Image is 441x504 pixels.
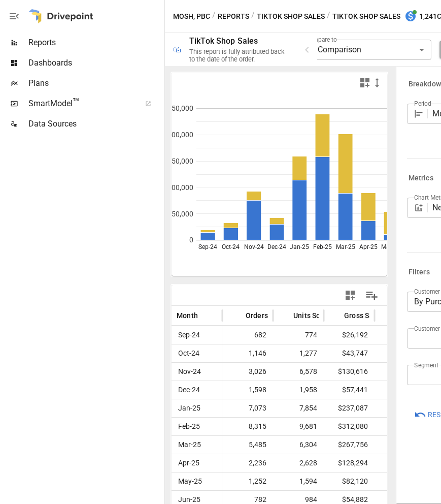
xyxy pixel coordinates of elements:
[278,472,319,490] span: 1,594
[409,173,433,184] h6: Metrics
[167,104,193,112] text: 250,000
[28,98,134,110] span: SmartModel
[293,310,327,321] span: Units Sold
[329,363,369,381] span: $130,616
[177,381,201,399] span: Dec-24
[227,381,268,399] span: 1,598
[278,399,319,417] span: 7,854
[329,308,343,323] button: Sort
[173,45,181,54] div: 🛍
[329,326,369,344] span: $26,192
[222,243,240,250] text: Oct-24
[167,157,193,165] text: 150,000
[380,436,420,454] span: -$59,013
[189,48,289,63] div: This report is fully attributed back to the date of the order.
[257,10,325,23] button: TikTok Shop Sales
[172,210,193,218] text: 50,000
[227,436,268,454] span: 5,485
[329,344,369,362] span: $43,747
[167,131,193,139] text: 200,000
[177,418,201,435] span: Feb-25
[278,436,319,454] span: 6,304
[329,418,369,435] span: $312,080
[28,57,162,69] span: Dashboards
[359,243,378,250] text: Apr-25
[360,284,383,307] button: Manage Columns
[278,454,319,472] span: 2,628
[227,472,268,490] span: 1,252
[380,454,420,472] span: -$34,017
[380,472,420,490] span: -$26,715
[177,310,198,321] span: Month
[177,436,202,454] span: Mar-25
[380,381,420,399] span: -$13,976
[244,243,264,250] text: Nov-24
[230,308,245,323] button: Sort
[278,308,292,323] button: Sort
[278,344,319,362] span: 1,277
[414,361,438,369] label: Segment
[167,183,193,192] text: 100,000
[414,99,431,108] label: Period
[227,344,268,362] span: 1,146
[327,10,330,23] div: /
[177,399,202,417] span: Jan-25
[177,326,201,344] span: Sep-24
[329,436,369,454] span: $267,756
[380,399,420,417] span: -$74,207
[227,363,268,381] span: 3,026
[177,472,203,490] span: May-25
[177,344,201,362] span: Oct-24
[329,472,369,490] span: $82,120
[278,381,319,399] span: 1,958
[306,35,337,44] label: Compare to
[73,96,80,109] span: ™
[28,37,162,49] span: Reports
[177,454,201,472] span: Apr-25
[246,310,268,321] span: Orders
[290,243,309,250] text: Jan-25
[313,243,332,250] text: Feb-25
[173,10,210,23] button: MOSH, PBC
[227,418,268,435] span: 8,315
[189,36,258,46] div: TikTok Shop Sales
[298,40,431,60] div: No Comparison
[177,363,202,381] span: Nov-24
[329,454,369,472] span: $128,294
[380,326,420,344] span: -$6,262
[278,363,319,381] span: 6,578
[251,10,255,23] div: /
[267,243,286,250] text: Dec-24
[189,236,193,244] text: 0
[227,399,268,417] span: 7,073
[329,399,369,417] span: $237,087
[380,308,394,323] button: Sort
[227,326,268,344] span: 682
[278,418,319,435] span: 9,681
[278,326,319,344] span: 774
[198,243,217,250] text: Sep-24
[28,77,162,89] span: Plans
[380,418,420,435] span: -$58,501
[381,243,401,250] text: May-25
[380,363,420,381] span: -$35,328
[172,93,368,276] div: A chart.
[227,454,268,472] span: 2,236
[212,10,216,23] div: /
[28,118,162,130] span: Data Sources
[336,243,355,250] text: Mar-25
[380,344,420,362] span: -$10,202
[199,308,213,323] button: Sort
[218,10,249,23] button: Reports
[344,310,383,321] span: Gross Sales
[329,381,369,399] span: $57,441
[409,267,430,278] h6: Filters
